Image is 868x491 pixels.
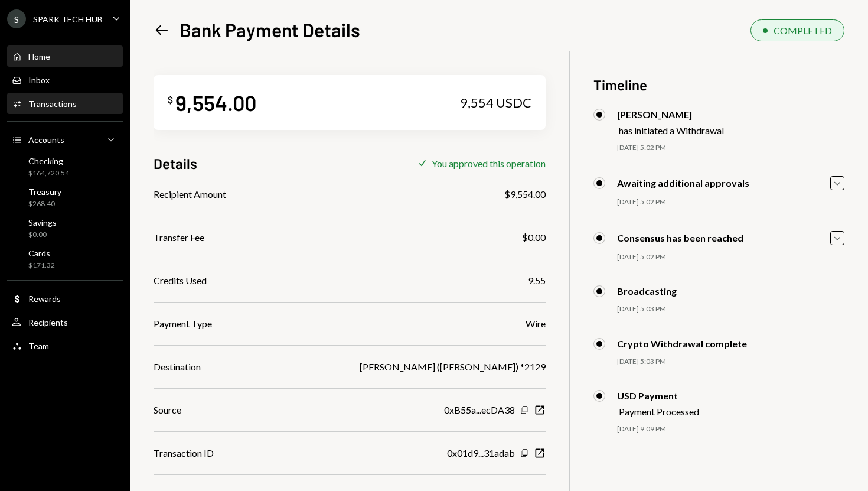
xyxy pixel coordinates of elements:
div: Consensus has been reached [617,232,743,243]
div: 9,554.00 [175,89,256,116]
div: $171.32 [28,261,55,271]
div: $ [168,94,173,106]
div: Credits Used [154,274,207,288]
div: [PERSON_NAME] ([PERSON_NAME]) *2129 [360,360,546,374]
div: [DATE] 5:02 PM [617,252,844,262]
div: $0.00 [522,230,546,245]
div: [DATE] 5:02 PM [617,143,844,153]
div: 9.55 [528,274,546,288]
div: You approved this operation [432,158,546,169]
div: USD Payment [617,390,699,401]
div: Awaiting additional approvals [617,177,749,188]
a: Transactions [7,93,123,114]
div: Broadcasting [617,285,677,297]
a: Team [7,335,123,356]
div: Source [154,403,181,417]
div: Payment Type [154,317,212,331]
a: Cards$171.32 [7,245,123,273]
div: Crypto Withdrawal complete [617,338,747,349]
div: Team [28,341,49,351]
div: 9,554 USDC [460,95,531,111]
div: SPARK TECH HUB [33,14,103,24]
div: Cards [28,248,55,258]
a: Home [7,45,123,67]
div: Transaction ID [154,446,214,460]
div: 0xB55a...ecDA38 [444,403,515,417]
a: Accounts [7,129,123,150]
div: [PERSON_NAME] [617,109,724,120]
a: Rewards [7,288,123,309]
div: Treasury [28,187,61,197]
div: Checking [28,156,69,166]
div: [DATE] 5:02 PM [617,197,844,207]
div: has initiated a Withdrawal [619,125,724,136]
div: $164,720.54 [28,168,69,178]
a: Savings$0.00 [7,214,123,242]
h3: Details [154,154,197,173]
div: Accounts [28,135,64,145]
div: COMPLETED [774,25,832,36]
a: Inbox [7,69,123,90]
div: Savings [28,217,57,227]
div: S [7,9,26,28]
div: $268.40 [28,199,61,209]
a: Treasury$268.40 [7,183,123,212]
div: $9,554.00 [504,187,546,201]
h1: Bank Payment Details [180,18,360,41]
div: [DATE] 5:03 PM [617,357,844,367]
div: Destination [154,360,201,374]
div: [DATE] 9:09 PM [617,424,844,434]
div: Home [28,51,50,61]
div: 0x01d9...31adab [447,446,515,460]
div: Inbox [28,75,50,85]
div: Rewards [28,294,61,304]
h3: Timeline [593,75,844,95]
div: Transfer Fee [154,230,204,245]
a: Checking$164,720.54 [7,152,123,181]
div: Recipient Amount [154,187,226,201]
div: Payment Processed [619,406,699,417]
div: Transactions [28,99,77,109]
div: $0.00 [28,230,57,240]
div: Recipients [28,317,68,327]
a: Recipients [7,311,123,333]
div: [DATE] 5:03 PM [617,304,844,314]
div: Wire [526,317,546,331]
